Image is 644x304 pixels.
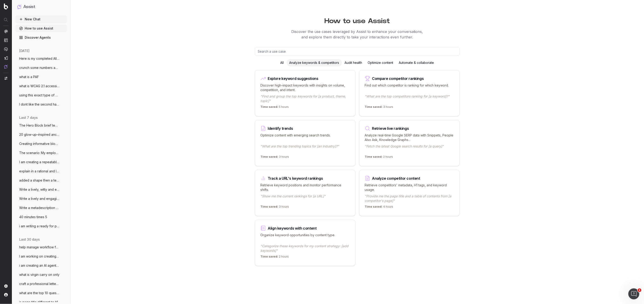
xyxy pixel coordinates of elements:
p: 5 hours [261,105,289,111]
img: Botify logo [4,3,8,9]
p: Optimize content with emerging search trends. [261,133,350,142]
span: i am creating an AI agent for seo conten [19,263,59,268]
button: Assist [17,4,65,10]
button: craft a professional letter for chargepb [16,280,67,288]
button: Write a metadescription for [PERSON_NAME] [16,204,67,212]
button: i am creating an AI agent for seo conten [16,262,67,269]
p: "Show me the current rankings for [a URL]" [261,194,350,203]
div: Analyze keywords & competitors [287,59,342,66]
span: Here is my completed All BBQs content pa [19,56,59,61]
div: Optimize content [365,59,396,66]
p: "What are the top competitors ranking for [a keyword]?" [365,94,454,103]
span: Write a lively and engaging metadescript [19,196,59,201]
span: The Hero Block brief template Engaging [19,123,59,128]
img: Activation [4,47,8,51]
p: Organize keyword opportunities by content type. [261,233,350,242]
h1: Assist [23,4,35,10]
img: Setting [4,284,8,288]
div: Compare competitor rankings [372,77,424,80]
button: The scenario: My employee is on to a sec [16,149,67,157]
button: Write a lively, witty and engaging meta [16,186,67,193]
span: 20 glow-up–inspired anchor text lines fo [19,132,59,137]
a: Discover Agents [16,34,67,41]
button: I am working on creating sub category co [16,253,67,260]
p: "What are the top trending topics for [an industry]?" [261,144,350,153]
button: The Hero Block brief template Engaging [16,122,67,129]
button: help manage workflow for this - includin [16,244,67,251]
a: How to use Assist [16,25,67,32]
button: 40 minutes times 5 [16,213,67,221]
button: Write a lively and engaging metadescript [16,195,67,202]
img: Assist [17,5,21,9]
button: 20 glow-up–inspired anchor text lines fo [16,131,67,138]
span: Time saved: [365,155,383,158]
input: Search a use case [255,47,460,55]
img: Switch project [5,77,7,80]
div: Retrieve live rankings [372,127,409,130]
span: I dont like the second half of this sent [19,102,59,107]
button: what is a PAF [16,73,67,81]
p: 4 hours [365,205,393,210]
button: I dont like the second half of this sent [16,101,67,108]
span: 1 [638,288,641,292]
p: 2 hours [261,255,289,260]
div: Identify trends [268,127,293,130]
span: help manage workflow for this - includin [19,245,59,250]
span: explain in a rational and logical manner [19,169,59,174]
button: Here is my completed All BBQs content pa [16,55,67,62]
span: crunch some numbers and gather data to g [19,65,59,70]
div: Track a URL's keyword rankings [268,176,323,180]
span: craft a professional letter for chargepb [19,282,59,286]
span: Time saved: [261,205,278,208]
p: 3 hours [365,105,393,111]
button: what is virgin carry on only [16,271,67,278]
p: Retrieve keyword positions and monitor performance shifts. [261,183,350,192]
button: explain in a rational and logical manner [16,168,67,175]
div: Align keywords with content [268,226,317,230]
span: [DATE] [19,49,29,53]
button: New Chat [16,16,67,23]
div: Audit health [342,59,365,66]
button: i am writing a ready for pick up email w [16,223,67,230]
span: Time saved: [261,155,278,158]
span: I am working on creating sub category co [19,254,59,259]
span: Write a lively, witty and engaging meta [19,187,59,192]
span: Time saved: [365,205,383,208]
p: 2 hours [365,155,393,160]
span: added a shape then a text box within on [19,178,59,183]
span: 40 minutes times 5 [19,215,47,219]
p: "Categorize these keywords for my content strategy: [add keywords]" [261,244,350,253]
p: "Provide me the page title and a table of contents from [a competitor's page]" [365,194,454,203]
span: Creating informative block (of this leng [19,141,59,146]
div: Explore keyword suggestions [268,77,318,80]
p: Discover high-impact keywords with insights on volume, competition, and intent. [261,83,350,92]
span: what is WCAG 2.1 accessibility requireme [19,84,59,88]
button: what is WCAG 2.1 accessibility requireme [16,82,67,90]
p: Find out which competitor is ranking for which keyword. [365,83,454,92]
button: I am creating a repeatable prompt to gen [16,158,67,166]
p: "Find and group the top keywords for [a product, theme, topic]" [261,94,350,103]
span: I am creating a repeatable prompt to gen [19,160,59,164]
p: 3 hours [261,155,289,160]
button: using this exact type of content templat [16,92,67,99]
button: what are the top 10 questions that shoul [16,289,67,297]
span: i am writing a ready for pick up email w [19,224,59,228]
div: Automate & collaborate [396,59,437,66]
span: what is virgin carry on only [19,272,59,277]
span: Time saved: [261,105,278,109]
span: Time saved: [365,105,383,109]
img: Intelligence [4,38,8,42]
img: Studio [4,56,8,60]
iframe: Intercom live chat [628,288,639,299]
button: added a shape then a text box within on [16,177,67,184]
span: what are the top 10 questions that shoul [19,291,59,295]
span: what is a PAF [19,75,39,79]
img: Analytics [4,30,8,33]
span: last 30 days [19,237,40,242]
span: Time saved: [261,255,278,258]
h1: How to use Assist [182,15,533,25]
button: Creating informative block (of this leng [16,140,67,147]
p: "Fetch the latest Google search results for [a query]" [365,144,454,153]
span: The scenario: My employee is on to a sec [19,151,59,155]
p: Retrieve competitors' metadata, H1 tags, and keyword usage. [365,183,454,192]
